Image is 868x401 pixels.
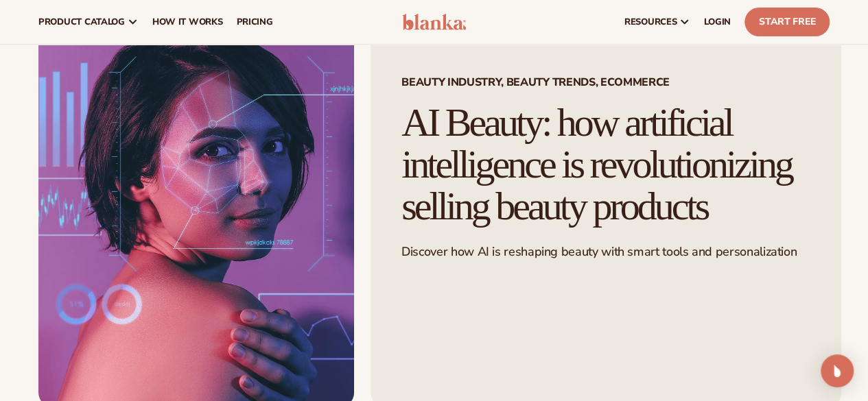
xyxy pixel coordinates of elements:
span: How It Works [152,16,223,27]
h1: AI Beauty: how artificial intelligence is revolutionizing selling beauty products [401,102,810,228]
span: resources [624,16,677,27]
p: Discover how AI is reshaping beauty with smart tools and personalization [401,244,810,260]
a: Start Free [744,8,830,36]
span: Beauty Industry, Beauty Trends, Ecommerce [401,77,810,88]
span: pricing [236,16,272,27]
div: Open Intercom Messenger [821,354,854,387]
span: LOGIN [704,16,731,27]
img: logo [402,14,467,30]
span: product catalog [38,16,125,27]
